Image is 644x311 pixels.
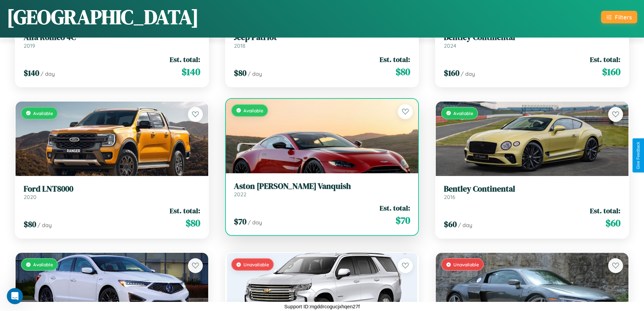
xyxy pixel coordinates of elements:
[396,214,410,227] span: $ 70
[24,32,200,42] h3: Alfa Romeo 4C
[601,11,637,23] button: Filters
[453,262,479,267] span: Unavailable
[234,67,246,79] span: $ 80
[615,14,632,21] div: Filters
[605,216,620,230] span: $ 60
[444,219,457,230] span: $ 60
[41,70,55,77] span: / day
[24,184,200,201] a: Ford LNT80002020
[380,203,410,213] span: Est. total:
[444,42,456,49] span: 2024
[24,184,200,194] h3: Ford LNT8000
[234,181,410,198] a: Aston [PERSON_NAME] Vanquish2022
[453,110,473,116] span: Available
[284,302,360,311] p: Support ID: mgddrcogucjxhqen27f
[38,222,52,228] span: / day
[24,42,35,49] span: 2019
[444,184,620,201] a: Bentley Continental2016
[444,194,455,200] span: 2016
[461,70,475,77] span: / day
[380,54,410,64] span: Est. total:
[590,206,620,216] span: Est. total:
[33,110,53,116] span: Available
[444,67,459,79] span: $ 160
[590,54,620,64] span: Est. total:
[396,65,410,79] span: $ 80
[7,288,23,304] iframe: Intercom live chat
[444,184,620,194] h3: Bentley Continental
[444,32,620,42] h3: Bentley Continental
[24,194,37,200] span: 2020
[234,42,245,49] span: 2018
[170,54,200,64] span: Est. total:
[234,191,246,198] span: 2022
[24,67,39,79] span: $ 140
[248,70,262,77] span: / day
[234,32,410,42] h3: Jeep Patriot
[182,65,200,79] span: $ 140
[234,216,246,227] span: $ 70
[602,65,620,79] span: $ 160
[636,142,641,169] div: Give Feedback
[33,262,53,267] span: Available
[186,216,200,230] span: $ 80
[170,206,200,216] span: Est. total:
[458,222,472,228] span: / day
[234,32,410,49] a: Jeep Patriot2018
[243,108,263,113] span: Available
[24,219,36,230] span: $ 80
[24,32,200,49] a: Alfa Romeo 4C2019
[248,219,262,226] span: / day
[7,3,199,31] h1: [GEOGRAPHIC_DATA]
[444,32,620,49] a: Bentley Continental2024
[234,181,410,191] h3: Aston [PERSON_NAME] Vanquish
[243,262,269,267] span: Unavailable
